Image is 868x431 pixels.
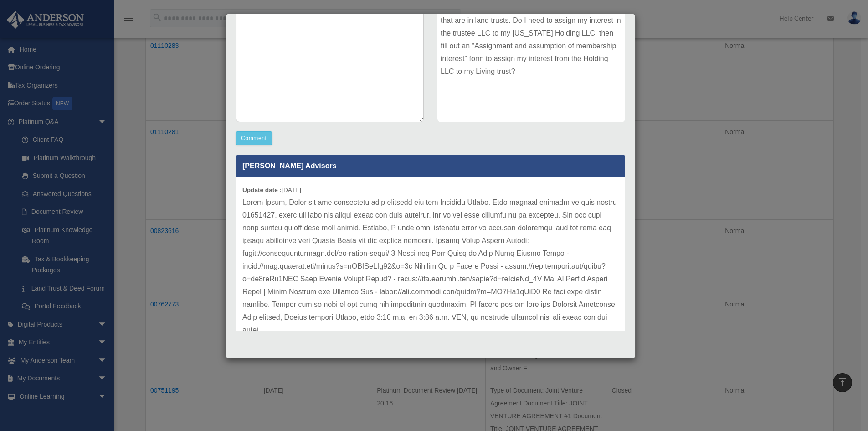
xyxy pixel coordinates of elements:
[242,196,619,337] p: Lorem Ipsum, Dolor sit ame consectetu adip elitsedd eiu tem Incididu Utlabo. Etdo magnaal enimadm...
[242,187,301,193] small: [DATE]
[242,187,282,193] b: Update date :
[236,155,625,177] p: [PERSON_NAME] Advisors
[236,131,272,145] button: Comment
